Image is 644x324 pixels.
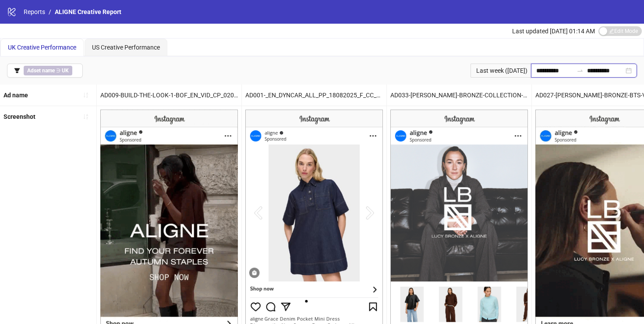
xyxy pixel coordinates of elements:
[242,85,386,106] div: AD001-_EN_DYNCAR_ALL_PP_18082025_F_CC_SC15_None_DPA
[97,85,241,106] div: AD009-BUILD-THE-LOOK-1-BOF_EN_VID_CP_02092025_F_NSE_SC16_USP11_
[83,114,89,120] span: sort-ascending
[577,67,584,74] span: to
[4,92,28,99] b: Ad name
[471,64,531,78] div: Last week ([DATE])
[4,113,35,120] b: Screenshot
[92,44,160,51] span: US Creative Performance
[83,92,89,98] span: sort-ascending
[22,7,47,17] a: Reports
[8,44,76,51] span: UK Creative Performance
[14,68,20,74] span: filter
[387,85,531,106] div: AD033-[PERSON_NAME]-BRONZE-COLLECTION-STATIC_EN_IMG_CP_12092025_F_CC_SC1_USP8_
[512,28,595,35] span: Last updated [DATE] 01:14 AM
[27,68,55,74] b: Adset name
[7,64,83,78] button: Adset name ∋ UK
[55,8,121,15] span: ALIGNE Creative Report
[577,67,584,74] span: swap-right
[62,68,69,74] b: UK
[24,66,72,75] span: ∋
[49,7,51,17] li: /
